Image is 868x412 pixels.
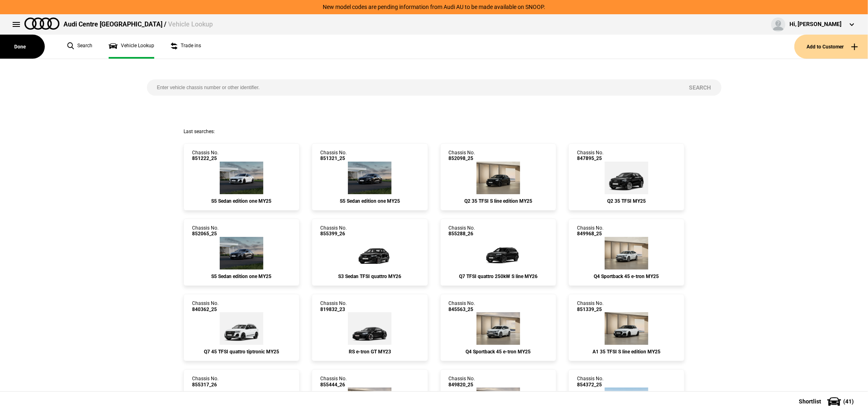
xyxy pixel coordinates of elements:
div: Q7 TFSI quattro 250kW S line MY26 [449,274,548,279]
span: 855399_26 [320,231,347,237]
span: 851321_25 [320,156,347,161]
div: Chassis No. [449,150,475,162]
div: Chassis No. [449,300,475,312]
span: 852098_25 [449,156,475,161]
img: audi.png [24,18,59,30]
div: Audi Centre [GEOGRAPHIC_DATA] / [63,20,213,29]
div: Chassis No. [192,225,219,237]
span: 849968_25 [577,231,603,237]
div: Q4 Sportback 45 e-tron MY25 [577,274,676,279]
img: Audi_8YMS5Y_26_EI_0E0E_6FA_0P6_4ZP_WXD_PYH_4GF_PG6_(Nadin:_0P6_4GF_4VN_4ZP_6FA_C58_PG6_PYH_S7K_WX... [345,237,394,270]
img: Audi_F83RH7_23_KH_0E0E_WA7_WA2_KB4_PEG_44I_(Nadin:_2PF_44I_73Q_C09_KB4_NW2_PEG_WA2_WA7)_ext.png [348,312,391,345]
img: Audi_GAGBKG_25_YM_0E0E_3FB_4A3_4ZD_WA7_4E7_PXC_2JG_6H0_WA7B_C7M_(Nadin:_2JG_3FB_4A3_4E7_4ZD_6H0_C... [605,162,648,194]
div: S5 Sedan edition one MY25 [192,274,291,279]
div: Chassis No. [577,225,603,237]
button: Search [679,79,722,96]
div: S3 Sedan TFSI quattro MY26 [320,274,419,279]
span: 855444_26 [320,382,347,388]
div: Chassis No. [320,300,347,312]
div: Chassis No. [577,376,603,388]
div: Chassis No. [192,300,219,312]
div: S5 Sedan edition one MY25 [320,198,419,204]
span: Shortlist [799,399,821,404]
div: Chassis No. [577,300,603,312]
span: ( 41 ) [843,399,854,404]
img: Audi_GAGCKG_25_YM_0E0E_4A3_WA9_3FB_C8R_4E7_6H0_4ZP_(Nadin:_3FB_4A3_4E7_4ZP_6H0_C51_C8R_WA9)_ext.png [477,162,520,194]
div: Q7 45 TFSI quattro tiptronic MY25 [192,349,291,355]
div: Chassis No. [192,150,219,162]
div: Q2 35 TFSI S line edition MY25 [449,198,548,204]
img: Audi_F4NA53_25_AO_2Y2Y_WA7_WA2_PY5_PYY_QQ9_55K_(Nadin:_55K_C19_PY5_PYY_QQ9_S7E_WA2_WA7)_ext.png [477,312,520,345]
img: Audi_FU2S5Y_25LE_GX_0E0E_PAH_9VS_PYH_3FP_(Nadin:_3FP_9VS_C85_PAH_PYH_S2S_SN8)_ext.png [348,162,391,194]
div: Chassis No. [577,150,603,162]
div: Chassis No. [449,376,475,388]
button: Add to Customer [794,35,868,59]
span: 854372_25 [577,382,603,388]
input: Enter vehicle chassis number or other identifier. [147,79,679,96]
div: Chassis No. [320,150,347,162]
img: Audi_FU2S5Y_25LE_GX_2Y2Y_PAH_9VS_QL5_PYH_3FP_(Nadin:_3FP_9VS_C85_PAH_PYH_QL5_SN8)_ext.png [220,162,263,194]
div: Q4 Sportback 45 e-tron MY25 [449,349,548,355]
div: Q2 35 TFSI MY25 [577,198,676,204]
img: Audi_4MQAI1_25_MP_2Y2Y_WA9_PAH_F72_(Nadin:_C91_F72_PAH_S9S_WA9)_ext.png [220,312,263,345]
img: Audi_4MQCX2_26_EI_0E0E_PAH_WA7_WC7_N0Q_54K_(Nadin:_54K_C99_N0Q_PAH_WA7_WC7)_ext.png [474,237,523,270]
span: 840362_25 [192,307,219,312]
div: A1 35 TFSI S line edition MY25 [577,349,676,355]
span: 847895_25 [577,156,603,161]
div: S5 Sedan edition one MY25 [192,198,291,204]
span: 849820_25 [449,382,475,388]
div: Chassis No. [449,225,475,237]
div: RS e-tron GT MY23 [320,349,419,355]
a: Trade ins [171,35,201,59]
span: 845563_25 [449,307,475,312]
span: 851222_25 [192,156,219,161]
div: Chassis No. [320,376,347,388]
span: Vehicle Lookup [168,20,213,28]
span: 855288_26 [449,231,475,237]
img: Audi_F4NA53_25_AO_2Y2Y_WA7_PY5_PYY_(Nadin:_C19_PY5_PYY_S7E_WA7)_ext.png [605,237,648,270]
div: Chassis No. [320,225,347,237]
img: Audi_FU2S5Y_25LE_GX_6Y6Y_PAH_9VS_PYH_3FP_(Nadin:_3FP_9VS_C88_PAH_PYH_SN8)_ext.png [220,237,263,270]
a: Search [67,35,92,59]
span: Last searches: [184,129,215,134]
a: Vehicle Lookup [109,35,154,59]
span: 852065_25 [192,231,219,237]
div: Hi, [PERSON_NAME] [789,20,842,28]
img: Audi_GBACHG_25_ZV_2Y0E_PS1_WA9_WBX_6H4_PX2_2Z7_6FB_C5Q_N2T_(Nadin:_2Z7_6FB_6H4_C43_C5Q_N2T_PS1_PX... [605,312,648,345]
div: Chassis No. [192,376,219,388]
span: 855317_26 [192,382,219,388]
button: Shortlist(41) [787,391,868,412]
span: 819832_23 [320,307,347,312]
span: 851339_25 [577,307,603,312]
